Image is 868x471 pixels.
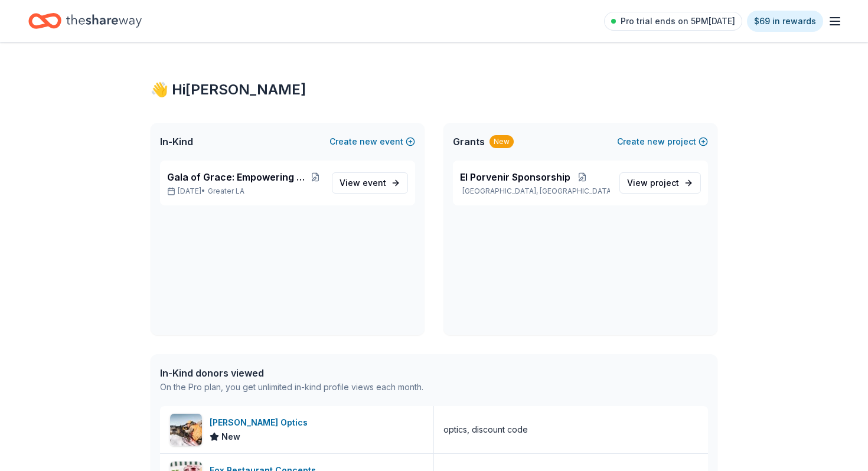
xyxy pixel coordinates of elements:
span: event [363,178,386,188]
span: Grants [453,135,485,149]
img: Image for Burris Optics [170,414,202,446]
p: [GEOGRAPHIC_DATA], [GEOGRAPHIC_DATA] [460,187,610,196]
span: new [360,135,377,149]
div: optics, discount code [443,423,528,437]
span: Pro trial ends on 5PM[DATE] [621,14,735,28]
div: New [490,135,514,148]
button: Createnewevent [329,135,415,149]
a: $69 in rewards [747,11,823,32]
span: View [627,176,679,190]
div: [PERSON_NAME] Optics [210,416,312,430]
button: Createnewproject [617,135,708,149]
div: In-Kind donors viewed [160,366,423,380]
span: El Porvenir Sponsorship [460,170,570,184]
span: New [221,430,240,444]
span: Gala of Grace: Empowering Futures for El Porvenir [167,170,308,184]
a: View project [619,172,701,194]
a: Home [28,7,142,35]
a: View event [332,172,408,194]
span: View [340,176,386,190]
a: Pro trial ends on 5PM[DATE] [604,12,742,31]
span: project [650,178,679,188]
div: 👋 Hi [PERSON_NAME] [151,80,717,99]
span: In-Kind [160,135,193,149]
p: [DATE] • [167,187,322,196]
span: Greater LA [208,187,244,196]
span: new [647,135,665,149]
div: On the Pro plan, you get unlimited in-kind profile views each month. [160,380,423,394]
